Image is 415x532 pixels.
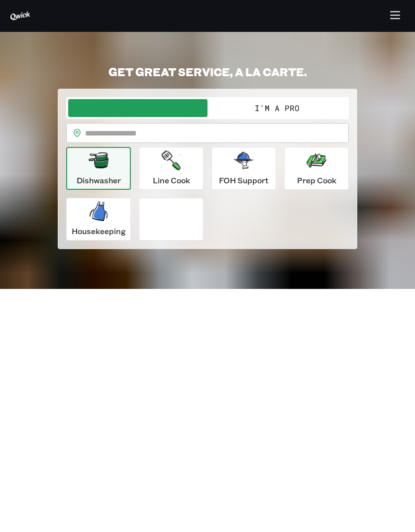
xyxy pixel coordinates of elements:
[58,65,357,79] h2: GET GREAT SERVICE, A LA CARTE.
[72,225,126,237] p: Housekeeping
[219,174,269,186] p: FOH Support
[284,147,349,190] button: Prep Cook
[66,147,131,190] button: Dishwasher
[68,99,207,117] button: I'm a Business
[66,198,131,241] button: Housekeeping
[207,99,347,117] button: I'm a Pro
[297,174,336,186] p: Prep Cook
[211,147,276,190] button: FOH Support
[77,174,121,186] p: Dishwasher
[139,147,204,190] button: Line Cook
[153,174,190,186] p: Line Cook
